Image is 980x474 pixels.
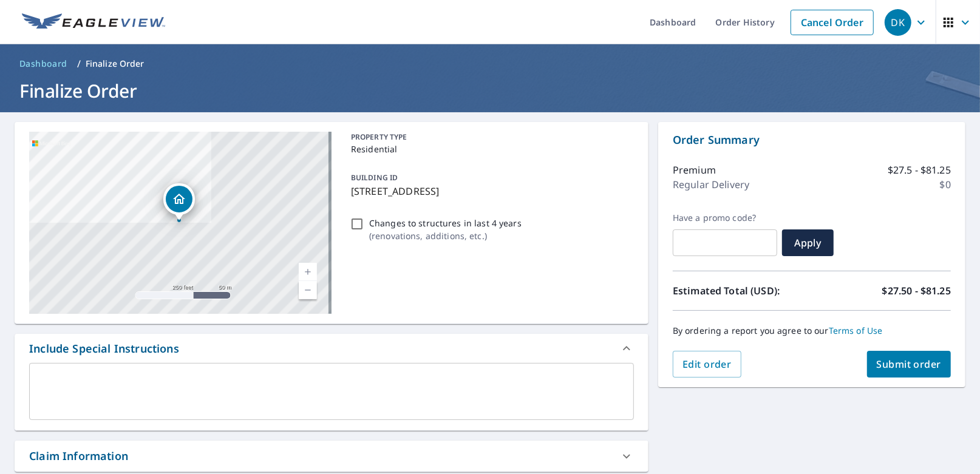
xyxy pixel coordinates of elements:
a: Dashboard [15,54,72,73]
a: Terms of Use [829,325,883,336]
button: Apply [782,229,834,256]
div: Include Special Instructions [15,334,648,363]
span: Apply [792,236,824,249]
span: Submit order [877,357,942,371]
div: Claim Information [29,448,128,464]
button: Submit order [867,351,951,378]
p: By ordering a report you agree to our [673,325,951,336]
div: Claim Information [15,441,648,472]
img: EV Logo [22,13,165,32]
p: $0 [940,177,951,192]
p: $27.50 - $81.25 [882,283,951,298]
p: Premium [673,163,716,177]
p: BUILDING ID [351,172,398,183]
a: Current Level 17, Zoom In [299,263,317,281]
p: Finalize Order [86,58,145,70]
h1: Finalize Order [15,78,965,103]
li: / [77,56,81,71]
a: Cancel Order [791,10,874,35]
p: Order Summary [673,132,951,148]
p: Estimated Total (USD): [673,283,812,298]
label: Have a promo code? [673,212,777,223]
div: DK [885,9,911,36]
p: Changes to structures in last 4 years [369,217,522,229]
div: Include Special Instructions [29,340,179,357]
p: Regular Delivery [673,177,749,192]
button: Edit order [673,351,741,378]
a: Current Level 17, Zoom Out [299,281,317,299]
span: Edit order [682,357,732,371]
p: ( renovations, additions, etc. ) [369,229,522,242]
nav: breadcrumb [15,54,965,73]
p: Residential [351,143,629,155]
p: [STREET_ADDRESS] [351,184,629,198]
p: PROPERTY TYPE [351,132,629,143]
div: Dropped pin, building 1, Residential property, 1003 E Broadway St Dickinson, ND 58601 [163,183,195,221]
p: $27.5 - $81.25 [888,163,951,177]
span: Dashboard [19,58,67,70]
